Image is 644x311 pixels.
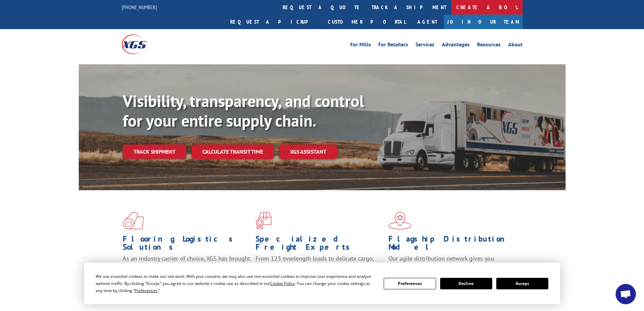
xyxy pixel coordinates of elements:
[440,278,492,289] button: Decline
[384,278,436,289] button: Preferences
[123,145,186,159] a: Track shipment
[135,288,158,293] span: Preferences
[350,42,371,49] a: For Mills
[323,15,411,29] a: Customer Portal
[279,145,337,159] a: XGS ASSISTANT
[256,235,383,254] h1: Specialized Freight Experts
[123,90,364,131] b: Visibility, transparency, and control for your entire supply chain.
[411,15,444,29] a: Agent
[123,254,250,279] span: As an industry carrier of choice, XGS has brought innovation and dedication to flooring logistics...
[192,145,274,159] a: Calculate transit time
[442,42,470,49] a: Advantages
[122,4,157,10] a: [PHONE_NUMBER]
[378,42,408,49] a: For Retailers
[477,42,501,49] a: Resources
[496,278,548,289] button: Accept
[84,263,560,304] div: Cookie Consent Prompt
[256,254,383,285] p: From 123 overlength loads to delicate cargo, our experienced staff knows the best way to move you...
[123,235,251,254] h1: Flooring Logistics Solutions
[388,212,412,229] img: xgs-icon-flagship-distribution-model-red
[256,212,271,229] img: xgs-icon-focused-on-flooring-red
[616,284,636,304] div: Open chat
[96,273,376,294] div: We use essential cookies to make our site work. With your consent, we may also use non-essential ...
[270,281,295,286] span: Cookie Policy
[444,15,523,29] a: Join Our Team
[415,42,434,49] a: Services
[225,15,323,29] a: Request a pickup
[388,235,516,254] h1: Flagship Distribution Model
[388,254,513,270] span: Our agile distribution network gives you nationwide inventory management on demand.
[508,42,523,49] a: About
[123,212,144,229] img: xgs-icon-total-supply-chain-intelligence-red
